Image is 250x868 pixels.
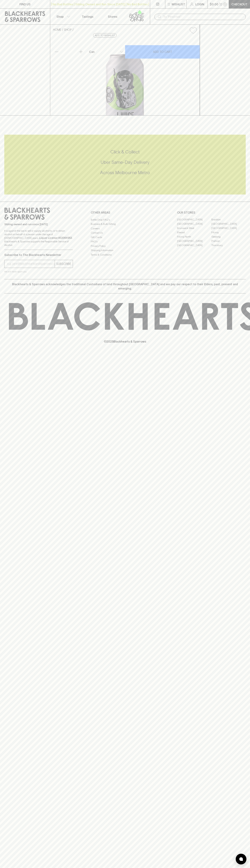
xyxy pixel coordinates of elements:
p: It is against the law to sell or supply alcohol to, or to obtain alcohol on behalf of a person un... [4,229,73,247]
p: Tastings [82,14,93,19]
h5: Uber Same-Day Delivery [4,159,246,165]
p: Checkout [231,2,247,6]
p: Can [89,50,95,54]
a: Gift Cards [91,235,159,239]
a: [GEOGRAPHIC_DATA] [177,243,211,248]
a: Prahran [211,239,246,243]
a: Business & Bulk Gifting [91,222,159,226]
div: Can [88,48,125,55]
p: Login [195,2,204,6]
a: Careers [91,226,159,231]
a: Fitzroy [211,230,246,235]
button: Add to wishlist [93,33,117,38]
img: 50934.png [50,37,200,115]
p: ADD TO CART [153,50,172,54]
a: Thornbury [211,243,246,248]
p: FIND US [19,2,31,6]
button: ADD TO CART [125,45,200,59]
p: Stores [108,14,117,19]
a: Braddon [211,218,246,222]
p: SUBSCRIBE [56,262,71,266]
h5: Across Melbourne Metro [4,170,246,176]
a: [GEOGRAPHIC_DATA] [177,239,211,243]
strong: Liquor License #32064953 [39,236,72,239]
button: SUBSCRIBE [55,260,73,268]
div: Call to action block [4,135,246,194]
a: Contact Us [91,231,159,235]
p: Blackhearts & Sparrows acknowledges the traditional Custodians of land throughout [GEOGRAPHIC_DAT... [7,282,243,291]
a: Terms & Conditions [91,253,159,257]
p: Wishlist [172,2,185,6]
img: bubble-icon [239,857,243,861]
p: Shop [56,14,64,19]
a: Bottle Drop FAQ's [91,218,159,222]
p: $0.00 [210,2,218,6]
a: [GEOGRAPHIC_DATA] [211,226,246,230]
p: OUR STORES [177,210,246,215]
button: Add to wishlist [188,26,198,35]
a: Stores [100,9,125,24]
a: SHOP [64,28,72,31]
a: Fitzroy North [177,235,211,239]
a: [GEOGRAPHIC_DATA] [177,218,211,222]
input: e.g. jane@blackheartsandsparrows.com.au [7,261,55,267]
a: Geelong [211,235,246,239]
a: HOME [53,28,61,31]
p: We will never spam you [4,270,73,273]
input: Try "Pinot noir" [163,14,243,20]
a: FAQ's [91,240,159,244]
a: [GEOGRAPHIC_DATA] [177,222,211,226]
a: Brunswick West [177,226,211,230]
a: Elwood [177,230,211,235]
p: Sibling owned and run since [DATE] [4,223,73,226]
a: Shipping Information [91,248,159,253]
button: Shop [50,9,75,24]
p: OTHER AREAS [91,210,159,215]
a: Tastings [75,9,100,24]
a: Privacy Policy [91,244,159,248]
p: Subscribe to The Blackhearts Newsletter [4,253,73,257]
a: [GEOGRAPHIC_DATA] [211,222,246,226]
p: 0 [224,3,226,5]
h5: Click & Collect [4,149,246,155]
